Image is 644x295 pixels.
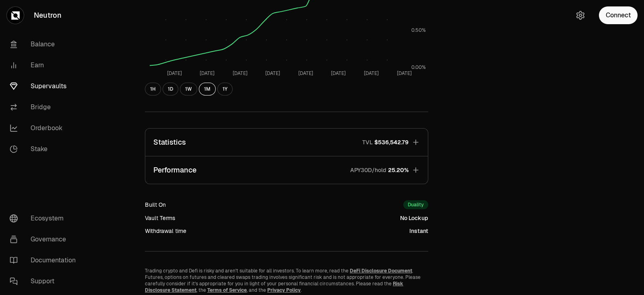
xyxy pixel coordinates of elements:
a: Bridge [3,97,87,118]
a: DeFi Disclosure Document [350,268,412,274]
button: 1H [145,83,161,96]
div: No Lockup [400,214,428,222]
a: Balance [3,34,87,55]
button: Connect [599,6,638,24]
a: Orderbook [3,118,87,139]
tspan: [DATE] [298,70,313,77]
p: Performance [153,164,196,176]
tspan: 0.50% [411,27,426,33]
button: 1M [199,83,216,96]
a: Documentation [3,250,87,271]
tspan: [DATE] [200,70,215,77]
p: Statistics [153,137,186,148]
a: Earn [3,55,87,76]
div: Built On [145,201,166,209]
button: StatisticsTVL$536,542.79 [145,129,428,156]
a: Ecosystem [3,208,87,229]
p: TVL [362,138,373,146]
p: Trading crypto and Defi is risky and aren't suitable for all investors. To learn more, read the . [145,268,428,274]
div: Duality [403,200,428,209]
a: Stake [3,139,87,160]
a: Support [3,271,87,292]
p: APY30D/hold [350,166,386,174]
tspan: [DATE] [233,70,248,77]
span: 25.20% [388,166,409,174]
div: Withdrawal time [145,227,186,235]
button: 1W [180,83,197,96]
button: 1D [163,83,178,96]
tspan: [DATE] [331,70,346,77]
a: Risk Disclosure Statement [145,280,403,293]
div: Vault Terms [145,214,175,222]
tspan: 0.00% [411,64,426,71]
a: Governance [3,229,87,250]
p: Futures, options on futures and cleared swaps trading involves significant risk and is not approp... [145,274,428,293]
button: PerformanceAPY30D/hold25.20% [145,156,428,184]
a: Privacy Policy [267,287,301,293]
span: $536,542.79 [374,138,409,146]
button: 1Y [217,83,233,96]
tspan: [DATE] [167,70,182,77]
a: Terms of Service [207,287,247,293]
tspan: [DATE] [397,70,412,77]
a: Supervaults [3,76,87,97]
tspan: [DATE] [265,70,280,77]
div: Instant [409,227,428,235]
tspan: [DATE] [364,70,379,77]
